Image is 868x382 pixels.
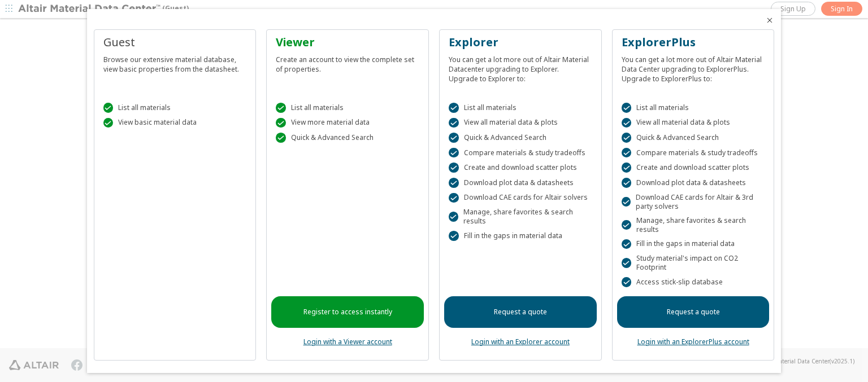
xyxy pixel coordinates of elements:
[622,178,765,188] div: Download plot data & datasheets
[449,50,592,84] div: You can get a lot more out of Altair Material Datacenter upgrading to Explorer. Upgrade to Explor...
[276,133,286,143] div: 
[449,193,459,203] div: 
[276,118,286,128] div: 
[622,133,632,143] div: 
[449,231,592,241] div: Fill in the gaps in material data
[103,103,247,113] div: List all materials
[276,103,286,113] div: 
[471,337,570,346] a: Login with an Explorer account
[449,133,592,143] div: Quick & Advanced Search
[449,118,592,128] div: View all material data & plots
[449,163,459,173] div: 
[622,220,631,230] div: 
[103,118,114,128] div: 
[103,34,247,50] div: Guest
[276,50,419,74] div: Create an account to view the complete set of properties.
[622,103,632,113] div: 
[765,16,774,25] button: Close
[622,193,765,211] div: Download CAE cards for Altair & 3rd party solvers
[271,296,424,328] a: Register to access instantly
[449,148,459,158] div: 
[622,239,765,249] div: Fill in the gaps in material data
[103,118,247,128] div: View basic material data
[622,277,632,287] div: 
[622,163,765,173] div: Create and download scatter plots
[622,118,765,128] div: View all material data & plots
[622,133,765,143] div: Quick & Advanced Search
[303,337,392,346] a: Login with a Viewer account
[617,296,770,328] a: Request a quote
[449,103,459,113] div: 
[449,212,458,222] div: 
[622,148,632,158] div: 
[622,148,765,158] div: Compare materials & study tradeoffs
[449,34,592,50] div: Explorer
[622,178,632,188] div: 
[449,118,459,128] div: 
[449,193,592,203] div: Download CAE cards for Altair solvers
[622,258,631,268] div: 
[444,296,597,328] a: Request a quote
[276,103,419,113] div: List all materials
[449,231,459,241] div: 
[449,163,592,173] div: Create and download scatter plots
[276,133,419,143] div: Quick & Advanced Search
[622,239,632,249] div: 
[637,337,749,346] a: Login with an ExplorerPlus account
[103,50,247,74] div: Browse our extensive material database, view basic properties from the datasheet.
[449,133,459,143] div: 
[622,118,632,128] div: 
[622,277,765,287] div: Access stick-slip database
[449,178,592,188] div: Download plot data & datasheets
[622,34,765,50] div: ExplorerPlus
[622,163,632,173] div: 
[622,50,765,84] div: You can get a lot more out of Altair Material Data Center upgrading to ExplorerPlus. Upgrade to E...
[622,254,765,272] div: Study material's impact on CO2 Footprint
[449,103,592,113] div: List all materials
[622,216,765,234] div: Manage, share favorites & search results
[622,197,631,207] div: 
[276,34,419,50] div: Viewer
[449,208,592,226] div: Manage, share favorites & search results
[103,103,114,113] div: 
[276,118,419,128] div: View more material data
[449,148,592,158] div: Compare materials & study tradeoffs
[449,178,459,188] div: 
[622,103,765,113] div: List all materials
